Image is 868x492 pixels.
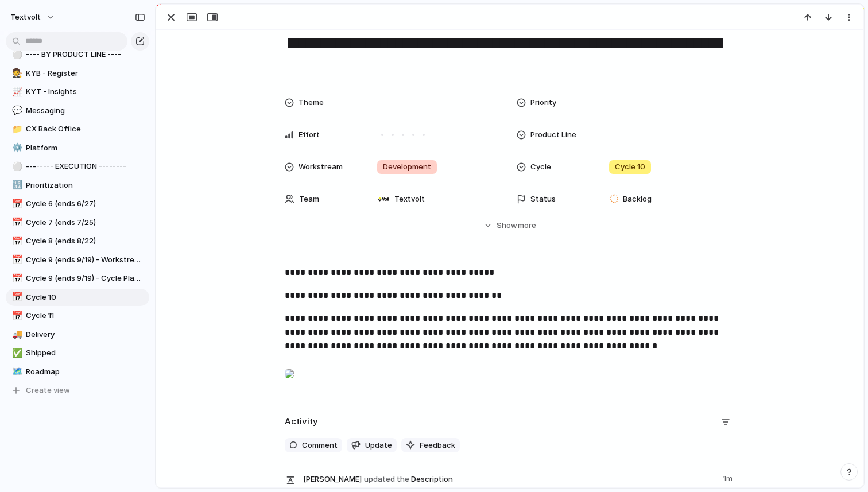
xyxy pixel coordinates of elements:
[26,385,70,396] span: Create view
[26,217,145,228] span: Cycle 7 (ends 7/25)
[26,254,145,266] span: Cycle 9 (ends 9/19) - Workstreams
[12,160,20,173] div: ⚪
[6,121,149,138] a: 📁CX Back Office
[302,440,338,451] span: Comment
[10,49,22,60] button: ⚪
[26,142,145,154] span: Platform
[6,307,149,324] a: 📅Cycle 11
[299,129,320,141] span: Effort
[12,141,20,154] div: ⚙️
[6,363,149,381] a: 🗺️Roadmap
[497,220,517,231] span: Show
[299,161,343,173] span: Workstream
[383,161,431,173] span: Development
[12,290,20,304] div: 📅
[10,273,22,284] button: 📅
[420,440,455,451] span: Feedback
[285,438,342,453] button: Comment
[6,214,149,231] a: 📅Cycle 7 (ends 7/25)
[10,292,22,303] button: 📅
[10,86,22,98] button: 📈
[10,366,22,378] button: 🗺️
[10,68,22,79] button: 🧑‍⚖️
[10,235,22,247] button: 📅
[10,254,22,266] button: 📅
[6,233,149,250] a: 📅Cycle 8 (ends 8/22)
[26,105,145,117] span: Messaging
[12,48,20,61] div: ⚪
[6,195,149,212] a: 📅Cycle 6 (ends 6/27)
[10,329,22,340] button: 🚚
[12,347,20,360] div: ✅
[26,329,145,340] span: Delivery
[623,193,652,205] span: Backlog
[6,65,149,82] div: 🧑‍⚖️KYB - Register
[10,347,22,359] button: ✅
[6,270,149,287] div: 📅Cycle 9 (ends 9/19) - Cycle Planning
[6,102,149,119] div: 💬Messaging
[723,471,735,485] span: 1m
[394,193,425,205] span: Textvolt
[12,197,20,211] div: 📅
[299,97,324,109] span: Theme
[10,11,41,23] span: textvolt
[26,198,145,210] span: Cycle 6 (ends 6/27)
[615,161,645,173] span: Cycle 10
[530,97,556,109] span: Priority
[12,309,20,323] div: 📅
[10,217,22,228] button: 📅
[26,310,145,321] span: Cycle 11
[10,142,22,154] button: ⚙️
[303,471,716,487] span: Description
[12,86,20,99] div: 📈
[530,161,551,173] span: Cycle
[12,328,20,341] div: 🚚
[347,438,397,453] button: Update
[10,105,22,117] button: 💬
[401,438,460,453] button: Feedback
[6,251,149,269] a: 📅Cycle 9 (ends 9/19) - Workstreams
[6,46,149,63] a: ⚪---- BY PRODUCT LINE ----
[6,382,149,399] button: Create view
[12,365,20,378] div: 🗺️
[26,86,145,98] span: KYT - Insights
[12,216,20,229] div: 📅
[12,123,20,136] div: 📁
[6,140,149,157] a: ⚙️Platform
[6,158,149,175] a: ⚪-------- EXECUTION --------
[10,123,22,135] button: 📁
[26,366,145,378] span: Roadmap
[26,347,145,359] span: Shipped
[10,180,22,191] button: 🔢
[303,474,362,485] span: [PERSON_NAME]
[12,235,20,248] div: 📅
[6,177,149,194] a: 🔢Prioritization
[285,415,318,428] h2: Activity
[26,292,145,303] span: Cycle 10
[365,440,392,451] span: Update
[6,83,149,100] a: 📈KYT - Insights
[26,180,145,191] span: Prioritization
[12,67,20,80] div: 🧑‍⚖️
[10,161,22,172] button: ⚪
[26,273,145,284] span: Cycle 9 (ends 9/19) - Cycle Planning
[26,68,145,79] span: KYB - Register
[364,474,409,485] span: updated the
[26,49,145,60] span: ---- BY PRODUCT LINE ----
[6,326,149,343] a: 🚚Delivery
[530,193,556,205] span: Status
[10,198,22,210] button: 📅
[6,344,149,362] a: ✅Shipped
